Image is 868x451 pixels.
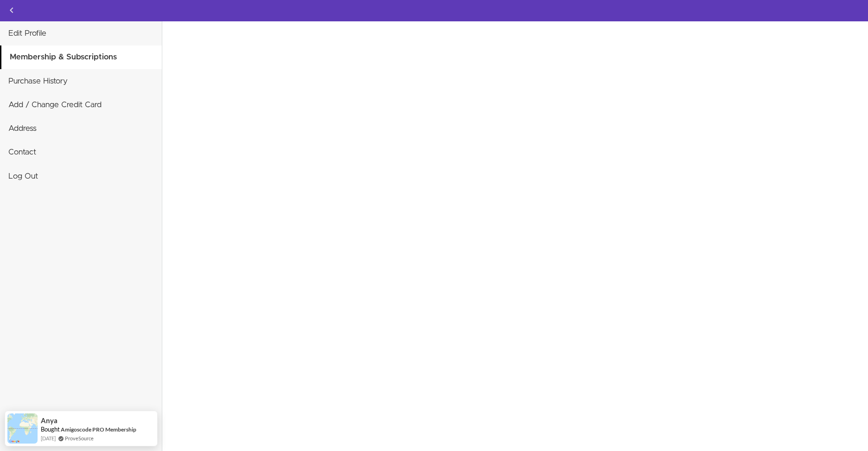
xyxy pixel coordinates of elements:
[65,434,94,442] a: ProveSource
[41,425,60,433] span: Bought
[7,413,38,444] img: provesource social proof notification image
[1,45,162,69] a: Membership & Subscriptions
[61,425,136,433] a: Amigoscode PRO Membership
[41,417,57,425] span: Anya
[6,5,17,16] svg: Back to courses
[41,434,56,442] span: [DATE]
